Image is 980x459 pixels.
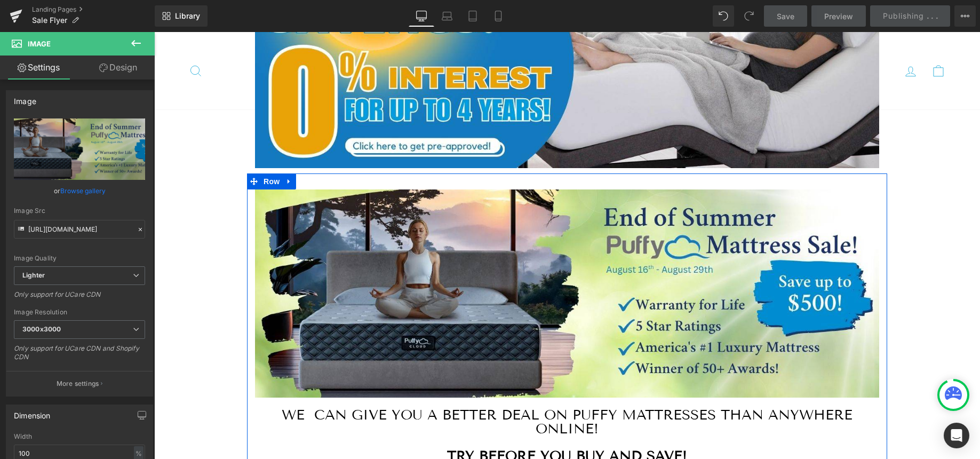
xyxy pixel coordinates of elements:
[32,16,67,25] span: Sale Flyer
[434,5,460,27] a: Laptop
[460,5,485,27] a: Tablet
[22,325,61,333] b: 3000x3000
[32,5,155,14] a: Landing Pages
[777,11,794,22] span: Save
[409,5,434,27] a: Desktop
[14,344,145,368] div: Only support for UCare CDN and Shopify CDN
[14,255,145,262] div: Image Quality
[954,5,976,27] button: More
[128,141,142,157] a: Expand / Collapse
[14,433,145,440] div: Width
[107,141,128,157] span: Row
[22,271,45,279] b: Lighter
[175,11,200,21] span: Library
[28,39,51,48] span: Image
[155,5,208,27] a: New Library
[738,5,760,27] button: Redo
[60,181,106,200] a: Browse gallery
[485,5,511,27] a: Mobile
[14,405,51,420] div: Dimension
[14,308,145,316] div: Image Resolution
[6,371,153,396] button: More settings
[14,185,145,196] div: or
[79,56,157,80] a: Design
[293,416,533,432] strong: Try before you buy and save!
[944,423,969,448] div: Open Intercom Messenger
[14,207,145,215] div: Image Src
[57,379,99,389] p: More settings
[14,91,36,106] div: Image
[101,376,725,404] h2: We can give you a better deal on Puffy mattresses than anywhere online!
[713,5,734,27] button: Undo
[14,220,145,239] input: Link
[811,5,866,27] a: Preview
[824,11,853,22] span: Preview
[14,290,145,306] div: Only support for UCare CDN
